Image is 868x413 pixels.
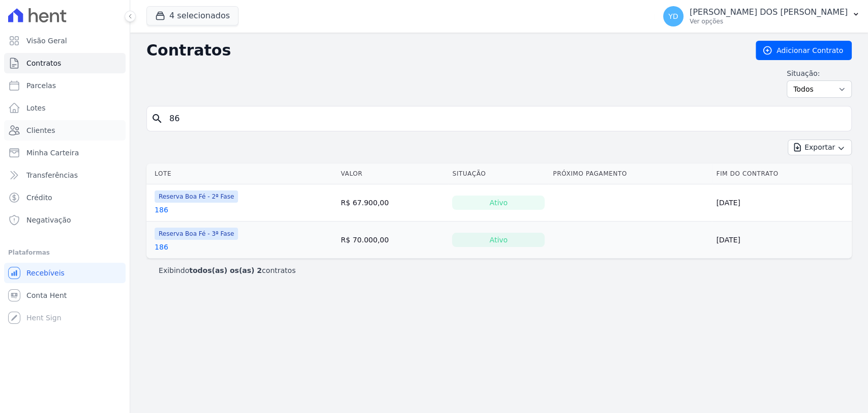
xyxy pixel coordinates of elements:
[189,266,262,274] b: todos(as) os(as) 2
[8,246,122,259] div: Plataformas
[712,222,852,259] td: [DATE]
[4,187,126,208] a: Crédito
[26,58,61,68] span: Contratos
[4,210,126,230] a: Negativação
[151,113,163,125] i: search
[146,163,337,184] th: Lote
[655,2,868,31] button: YD [PERSON_NAME] DOS [PERSON_NAME] Ver opções
[26,192,52,203] span: Crédito
[155,190,238,203] span: Reserva Boa Fé - 2ª Fase
[163,108,847,129] input: Buscar por nome do lote
[4,120,126,141] a: Clientes
[26,103,46,113] span: Lotes
[690,17,848,25] p: Ver opções
[4,98,126,118] a: Lotes
[26,36,67,46] span: Visão Geral
[26,170,78,180] span: Transferências
[4,285,126,306] a: Conta Hent
[337,184,448,222] td: R$ 67.900,00
[4,263,126,283] a: Recebíveis
[337,163,448,184] th: Valor
[448,163,549,184] th: Situação
[26,80,56,91] span: Parcelas
[549,163,712,184] th: Próximo Pagamento
[4,31,126,51] a: Visão Geral
[26,268,65,278] span: Recebíveis
[26,215,71,225] span: Negativação
[26,125,55,135] span: Clientes
[155,205,168,215] a: 186
[452,233,545,247] div: Ativo
[452,196,545,210] div: Ativo
[4,75,126,96] a: Parcelas
[155,228,238,240] span: Reserva Boa Fé - 3ª Fase
[668,13,678,20] span: YD
[159,265,295,276] p: Exibindo contratos
[712,163,852,184] th: Fim do Contrato
[756,41,852,60] a: Adicionar Contrato
[26,148,79,158] span: Minha Carteira
[787,68,852,78] label: Situação:
[146,41,739,60] h2: Contratos
[690,7,848,17] p: [PERSON_NAME] DOS [PERSON_NAME]
[26,290,67,300] span: Conta Hent
[146,6,238,25] button: 4 selecionados
[155,242,168,252] a: 186
[4,53,126,73] a: Contratos
[337,222,448,259] td: R$ 70.000,00
[788,140,852,155] button: Exportar
[4,165,126,185] a: Transferências
[712,184,852,222] td: [DATE]
[4,143,126,163] a: Minha Carteira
